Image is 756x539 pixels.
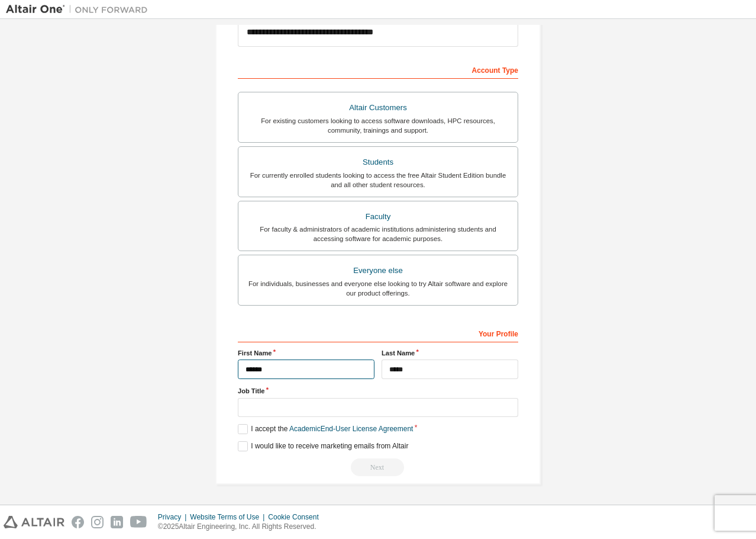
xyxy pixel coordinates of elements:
label: Job Title [238,386,518,396]
div: Account Type [238,60,518,79]
div: Faculty [245,208,511,225]
div: Read and acccept EULA to continue [238,458,518,476]
div: Privacy [158,512,190,522]
div: Everyone else [245,262,511,279]
label: Last Name [382,348,518,358]
div: For faculty & administrators of academic institutions administering students and accessing softwa... [245,224,511,243]
div: For currently enrolled students looking to access the free Altair Student Edition bundle and all ... [245,171,511,190]
p: © 2025 Altair Engineering, Inc. All Rights Reserved. [158,522,326,532]
img: facebook.svg [72,516,84,528]
div: Cookie Consent [268,512,325,522]
label: First Name [238,348,374,358]
img: altair_logo.svg [4,516,64,528]
a: Academic End-User License Agreement [289,425,413,433]
div: Your Profile [238,323,518,342]
img: linkedin.svg [111,516,123,528]
img: youtube.svg [130,516,147,528]
label: I would like to receive marketing emails from Altair [238,441,408,451]
div: For existing customers looking to access software downloads, HPC resources, community, trainings ... [245,116,511,135]
div: Students [245,154,511,171]
div: Altair Customers [245,100,511,116]
img: instagram.svg [91,516,104,528]
div: Website Terms of Use [190,512,268,522]
label: I accept the [238,424,413,434]
img: Altair One [6,4,154,15]
div: For individuals, businesses and everyone else looking to try Altair software and explore our prod... [245,279,511,298]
